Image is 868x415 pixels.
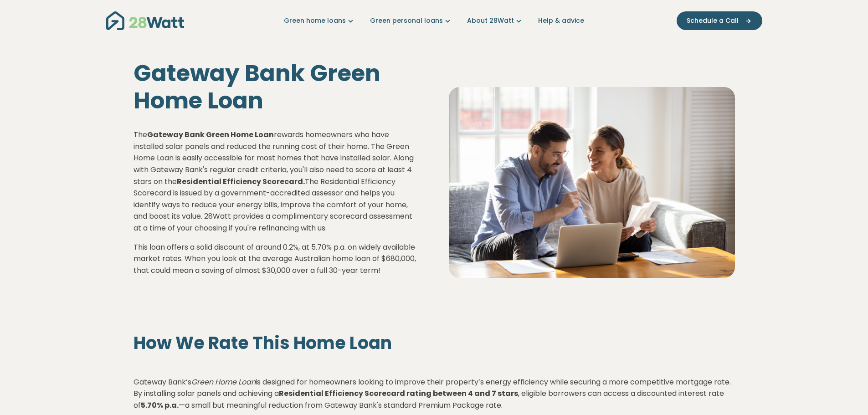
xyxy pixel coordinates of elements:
[370,16,452,26] a: Green personal loans
[284,16,355,26] a: Green home loans
[134,60,420,114] h1: Gateway Bank Green Home Loan
[106,11,184,30] img: 28Watt
[134,129,420,234] p: The rewards homeowners who have installed solar panels and reduced the running cost of their home...
[191,377,256,387] em: Green Home Loan
[538,16,584,26] a: Help & advice
[134,241,420,277] p: This loan offers a solid discount of around 0.2%, at 5.70% p.a. on widely available market rates....
[134,376,735,411] p: Gateway Bank’s is designed for homeowners looking to improve their property’s energy efficiency w...
[177,176,305,187] strong: Residential Efficiency Scorecard.
[134,333,735,354] h2: How We Rate This Home Loan
[141,400,179,410] strong: 5.70% p.a.
[147,129,274,140] strong: Gateway Bank Green Home Loan
[467,16,524,26] a: About 28Watt
[677,11,762,30] button: Schedule a Call
[687,16,739,26] span: Schedule a Call
[106,9,762,32] nav: Main navigation
[279,388,518,399] strong: Residential Efficiency Scorecard rating between 4 and 7 stars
